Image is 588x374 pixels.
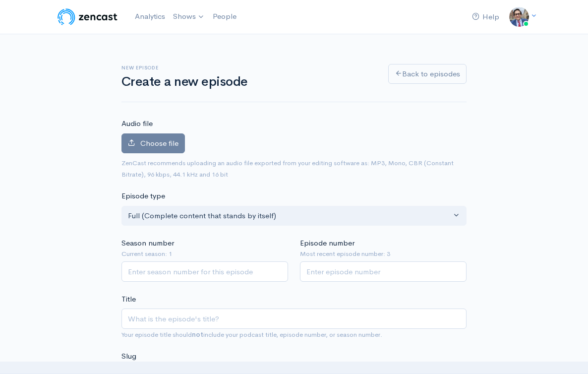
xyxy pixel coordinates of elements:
label: Audio file [121,118,153,129]
a: Back to episodes [388,64,467,84]
img: ... [509,7,529,27]
a: Shows [169,6,209,28]
a: People [209,6,240,27]
h1: Create a new episode [121,75,376,89]
small: Most recent episode number: 3 [300,249,467,259]
button: Full (Complete content that stands by itself) [121,206,467,226]
label: Slug [121,351,136,362]
small: Current season: 1 [121,249,288,259]
a: Analytics [131,6,169,27]
div: Full (Complete content that stands by itself) [128,210,451,222]
label: Season number [121,238,174,249]
img: ZenCast Logo [56,7,119,27]
input: Enter episode number [300,261,467,282]
span: Choose file [140,138,178,148]
strong: not [192,330,203,339]
h6: New episode [121,65,376,70]
label: Title [121,294,136,305]
input: What is the episode's title? [121,309,467,329]
label: Episode type [121,190,165,202]
small: ZenCast recommends uploading an audio file exported from your editing software as: MP3, Mono, CBR... [121,159,454,179]
small: Your episode title should include your podcast title, episode number, or season number. [121,330,382,339]
input: Enter season number for this episode [121,261,288,282]
label: Episode number [300,238,354,249]
a: Help [468,6,503,28]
